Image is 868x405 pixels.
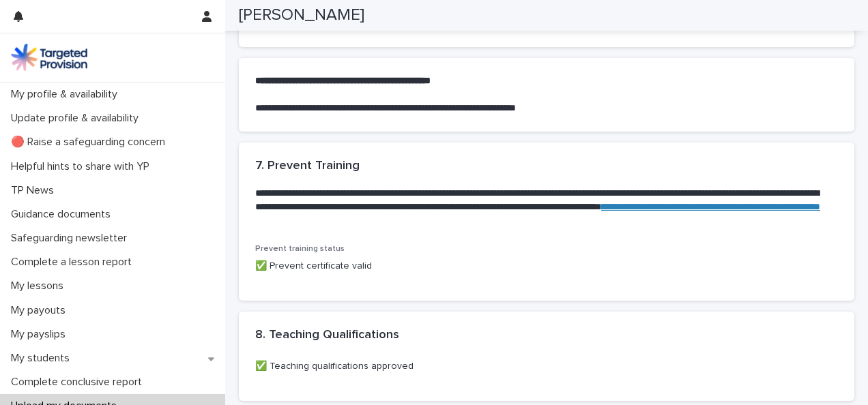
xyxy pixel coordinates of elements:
[5,256,143,269] p: Complete a lesson report
[5,112,149,125] p: Update profile & availability
[5,208,121,221] p: Guidance documents
[255,159,360,174] h2: 7. Prevent Training
[5,352,81,365] p: My students
[11,44,87,71] img: M5nRWzHhSzIhMunXDL62
[5,280,74,292] p: My lessons
[5,232,138,245] p: Safeguarding newsletter
[5,136,176,149] p: 🔴 Raise a safeguarding concern
[5,376,153,389] p: Complete conclusive report
[5,88,128,101] p: My profile & availability
[255,359,838,374] p: ✅ Teaching qualifications approved
[5,328,76,341] p: My payslips
[239,5,364,25] h2: [PERSON_NAME]
[5,304,76,317] p: My payouts
[255,259,838,273] p: ✅ Prevent certificate valid
[5,184,65,197] p: TP News
[255,328,399,343] h2: 8. Teaching Qualifications
[255,245,345,253] span: Prevent training status
[5,160,160,173] p: Helpful hints to share with YP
